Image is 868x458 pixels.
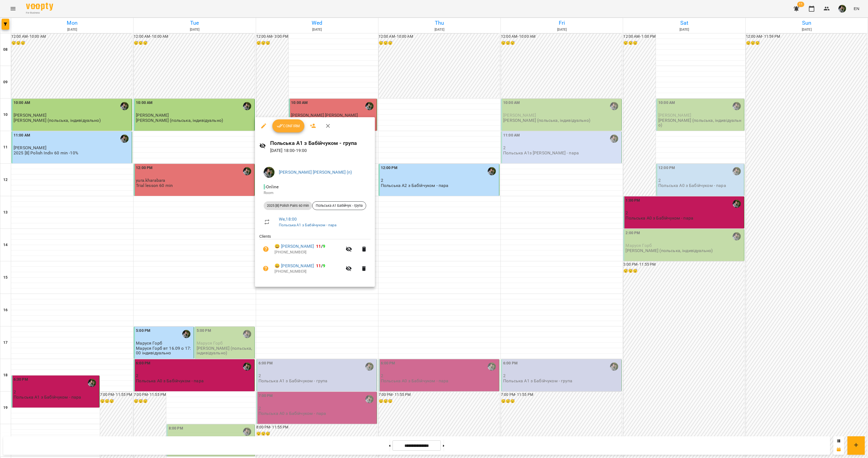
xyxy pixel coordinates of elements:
[264,190,366,196] p: Room
[264,184,280,189] span: - Online
[316,244,321,249] span: 11
[264,167,275,178] img: 70cfbdc3d9a863d38abe8aa8a76b24f3.JPG
[312,203,366,208] span: Польська А1 Бабійчук - група
[270,147,371,154] p: [DATE] 18:00 - 19:00
[275,269,342,274] p: [PHONE_NUMBER]
[259,243,272,256] button: Unpaid. Bill the attendance?
[316,263,321,268] span: 11
[279,217,297,222] a: We , 18:00
[316,244,325,249] b: /
[270,139,371,147] h6: Польська А1 з Бабійчуком - група
[272,119,304,132] button: Confirm
[275,263,314,269] a: 😀 [PERSON_NAME]
[264,203,312,208] span: 2025 [8] Polish Pairs 60 min
[323,244,325,249] span: 9
[259,262,272,275] button: Unpaid. Bill the attendance?
[316,263,325,268] b: /
[279,223,337,227] a: Польська А1 з Бабійчуком - пара
[312,201,366,210] div: Польська А1 Бабійчук - група
[275,250,342,255] p: [PHONE_NUMBER]
[259,234,371,280] ul: Clients
[275,243,314,250] a: 😀 [PERSON_NAME]
[277,123,300,129] span: Confirm
[279,170,352,175] a: [PERSON_NAME] [PERSON_NAME] (п)
[323,263,325,268] span: 9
